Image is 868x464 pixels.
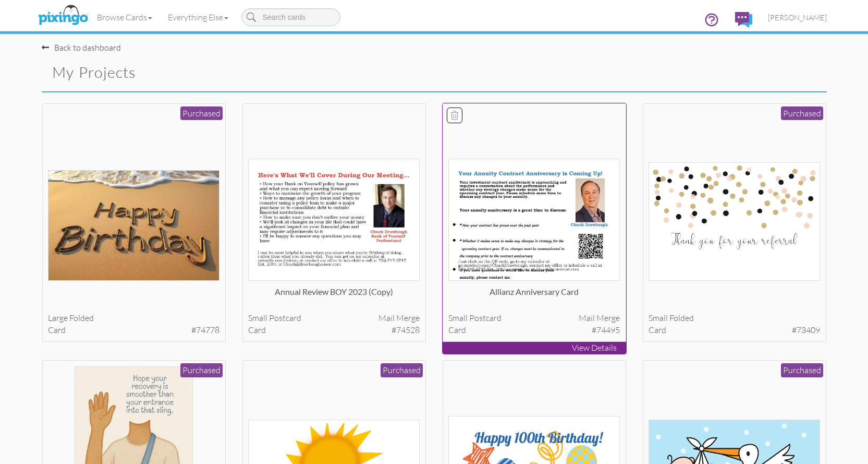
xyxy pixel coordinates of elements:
[35,3,91,29] img: pixingo logo
[191,324,219,336] span: #74778
[89,4,160,30] a: Browse Cards
[792,324,820,336] span: #73409
[649,313,668,323] span: small
[579,312,620,324] span: Mail merge
[48,170,219,281] img: 135263-1-1756824037256-96a0f2dd69b1b5c8-qa.jpg
[448,159,620,281] img: 135341-1-1756926894889-cb6e929cbbec5f17-qa.jpg
[180,363,223,377] div: Purchased
[469,313,502,323] span: postcard
[448,313,468,323] span: small
[448,286,620,307] div: Allianz Anniversary Card
[69,313,94,323] span: folded
[241,8,340,26] input: Search cards
[48,313,68,323] span: large
[42,42,121,53] a: Back to dashboard
[248,324,420,336] div: card
[649,324,820,336] div: card
[781,363,823,377] div: Purchased
[735,12,752,28] img: comments.svg
[160,4,236,30] a: Everything Else
[760,4,835,31] a: [PERSON_NAME]
[448,324,620,336] div: card
[768,13,827,22] span: [PERSON_NAME]
[649,162,820,281] img: 132299-1-1748880620781-bc8e7e9f1f7527f9-qa.jpg
[180,106,223,121] div: Purchased
[269,313,301,323] span: postcard
[443,342,626,354] p: View Details
[248,286,420,307] div: Annual Review BOY 2023 (copy)
[248,159,420,281] img: 134702-1-1755107073892-e6ad2acf0ec60fa4-qa.jpg
[248,313,267,323] span: small
[669,313,694,323] span: folded
[392,324,420,336] span: #74528
[378,312,420,324] span: Mail merge
[592,324,620,336] span: #74495
[52,64,416,81] h2: My Projects
[48,324,219,336] div: card
[381,363,423,377] div: Purchased
[781,106,823,121] div: Purchased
